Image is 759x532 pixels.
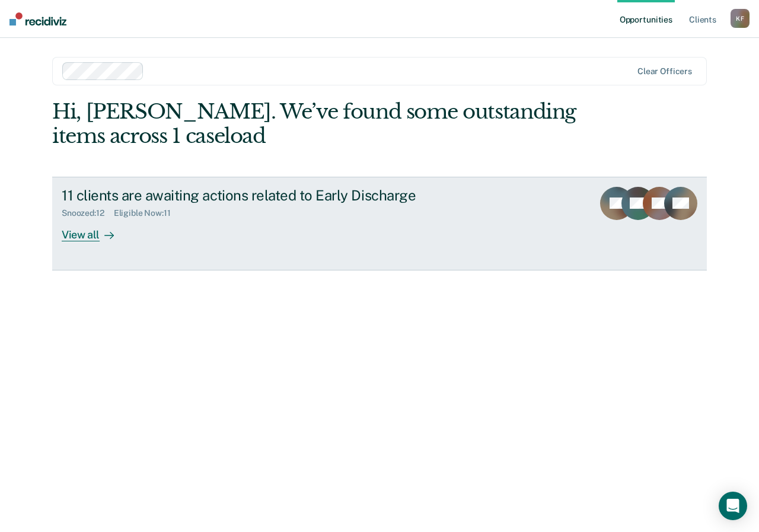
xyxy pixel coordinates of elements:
div: Clear officers [637,66,692,77]
div: 11 clients are awaiting actions related to Early Discharge [62,187,478,204]
div: Snoozed : 12 [62,208,114,218]
a: 11 clients are awaiting actions related to Early DischargeSnoozed:12Eligible Now:11View all [52,177,707,270]
div: Hi, [PERSON_NAME]. We’ve found some outstanding items across 1 caseload [52,100,576,148]
div: K F [731,9,750,28]
div: View all [62,218,128,241]
img: Recidiviz [9,12,66,26]
div: Eligible Now : 11 [114,208,180,218]
div: Open Intercom Messenger [719,492,747,520]
button: KF [731,9,750,28]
